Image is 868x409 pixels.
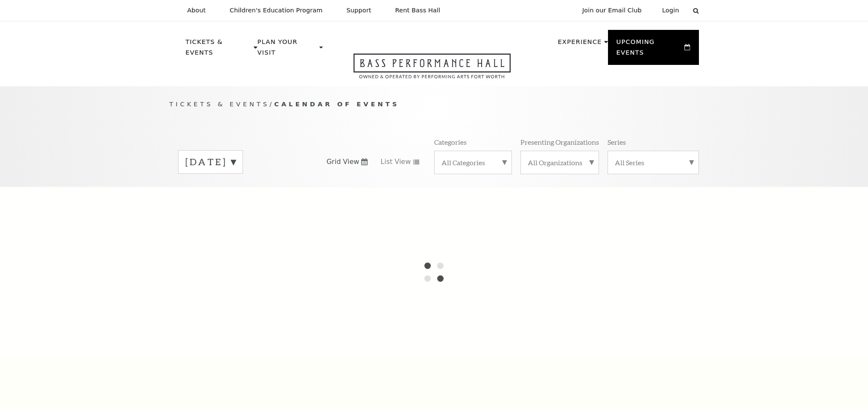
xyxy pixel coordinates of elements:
[347,7,371,14] p: Support
[170,100,270,108] span: Tickets & Events
[520,137,599,146] p: Presenting Organizations
[528,158,592,167] label: All Organizations
[187,7,206,14] p: About
[380,157,411,167] span: List View
[327,157,359,167] span: Grid View
[617,37,683,63] p: Upcoming Events
[185,155,236,169] label: [DATE]
[434,137,467,146] p: Categories
[186,37,252,63] p: Tickets & Events
[170,99,699,110] p: /
[230,7,323,14] p: Children's Education Program
[395,7,441,14] p: Rent Bass Hall
[274,100,399,108] span: Calendar of Events
[257,37,317,63] p: Plan Your Visit
[441,158,505,167] label: All Categories
[608,137,626,146] p: Series
[615,158,692,167] label: All Series
[558,37,602,52] p: Experience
